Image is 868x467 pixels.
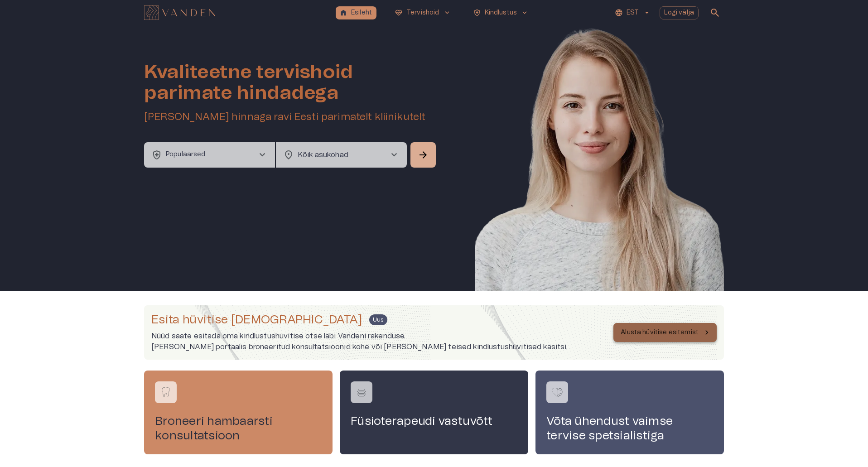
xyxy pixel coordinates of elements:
button: EST [613,6,652,19]
span: health_and_safety [473,9,481,17]
span: keyboard_arrow_down [521,9,529,17]
h4: Esita hüvitise [DEMOGRAPHIC_DATA] [151,313,362,327]
button: Logi välja [660,6,699,19]
span: search [709,7,720,18]
p: Alusta hüvitise esitamist [621,328,699,337]
span: Uus [369,314,387,325]
button: Search [410,142,436,168]
button: open search modal [706,4,724,22]
button: Alusta hüvitise esitamist [613,323,717,342]
h1: Kvaliteetne tervishoid parimate hindadega [144,62,438,103]
img: Woman smiling [475,25,724,318]
img: Võta ühendust vaimse tervise spetsialistiga logo [550,385,564,399]
button: health_and_safetyKindlustuskeyboard_arrow_down [469,6,533,19]
p: Kõik asukohad [298,149,374,160]
p: Populaarsed [166,150,206,159]
h4: Füsioterapeudi vastuvõtt [351,414,517,428]
p: EST [627,8,639,18]
button: ecg_heartTervishoidkeyboard_arrow_down [391,6,455,19]
h4: Broneeri hambaarsti konsultatsioon [155,414,322,443]
a: Navigate to service booking [340,371,528,454]
span: health_and_safety [151,149,162,160]
p: Kindlustus [485,8,517,18]
span: keyboard_arrow_down [443,9,451,17]
p: Tervishoid [406,8,439,18]
img: Füsioterapeudi vastuvõtt logo [355,385,368,399]
button: health_and_safetyPopulaarsedchevron_right [144,142,275,168]
span: location_on [283,149,294,160]
h4: Võta ühendust vaimse tervise spetsialistiga [546,414,713,443]
span: chevron_right [257,149,268,160]
span: home [339,9,347,17]
span: arrow_forward [418,149,429,160]
button: homeEsileht [336,6,376,19]
a: Navigate to service booking [535,371,724,454]
p: [PERSON_NAME] portaalis broneeritud konsultatsioonid kohe või [PERSON_NAME] teised kindlustushüvi... [151,342,568,352]
p: Logi välja [664,8,694,18]
span: chevron_right [389,149,400,160]
h5: [PERSON_NAME] hinnaga ravi Eesti parimatelt kliinikutelt [144,111,438,124]
p: Nüüd saate esitada oma kindlustushüvitise otse läbi Vandeni rakenduse. [151,331,568,342]
a: Navigate to service booking [144,371,333,454]
img: Broneeri hambaarsti konsultatsioon logo [159,385,173,399]
p: Esileht [351,8,372,18]
img: Vanden logo [144,5,215,20]
span: ecg_heart [395,9,403,17]
a: Navigate to homepage [144,6,332,19]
